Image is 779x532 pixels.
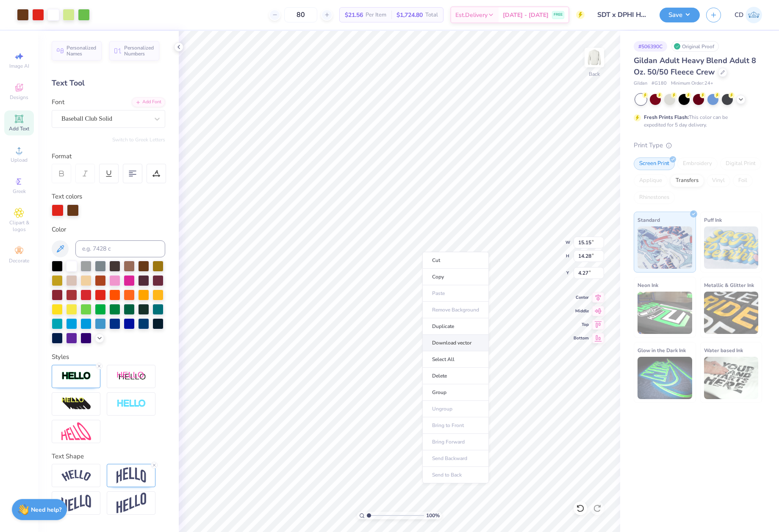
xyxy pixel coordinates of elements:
div: Foil [733,174,753,187]
img: Negative Space [116,399,146,409]
span: # G180 [651,80,667,87]
div: # 506390C [634,41,667,52]
span: Standard [638,215,660,224]
li: Select All [422,351,489,368]
img: Puff Ink [704,226,759,269]
a: CD [735,7,762,23]
label: Font [52,97,64,107]
div: Text Shape [52,452,165,461]
span: Est. Delivery [455,11,488,19]
input: e.g. 7428 c [75,240,165,257]
div: Format [52,152,166,161]
img: Metallic & Glitter Ink [704,292,759,334]
span: CD [735,10,743,20]
span: Gildan [634,80,647,87]
span: 100 % [426,512,440,519]
input: – – [284,7,317,22]
img: Water based Ink [704,357,759,399]
li: Duplicate [422,318,489,335]
span: Bottom [574,335,589,341]
li: Delete [422,368,489,384]
span: Gildan Adult Heavy Blend Adult 8 Oz. 50/50 Fleece Crew [634,55,756,77]
div: Styles [52,352,165,362]
label: Text colors [52,192,82,201]
div: Back [589,70,600,78]
span: Total [425,11,438,19]
div: Rhinestones [634,191,675,204]
span: Personalized Names [67,45,97,57]
li: Download vector [422,335,489,351]
strong: Fresh Prints Flash: [644,114,689,121]
span: Designs [10,94,28,101]
span: Glow in the Dark Ink [638,346,686,355]
li: Group [422,384,489,401]
img: Shadow [116,371,146,382]
span: Top [574,322,589,328]
span: $1,724.80 [396,11,423,19]
span: FREE [554,12,563,18]
div: Print Type [634,141,762,150]
strong: Need help? [31,506,61,514]
div: Add Font [132,97,165,107]
img: Arc [61,470,91,481]
img: Arch [116,467,146,483]
div: Transfers [670,174,704,187]
img: 3d Illusion [61,397,91,411]
span: Image AI [9,63,29,69]
div: This color can be expedited for 5 day delivery. [644,113,748,129]
div: Screen Print [634,157,675,170]
img: Neon Ink [638,292,692,334]
span: Puff Ink [704,215,722,224]
img: Standard [638,226,692,269]
img: Back [586,49,603,66]
span: $21.56 [345,11,363,19]
img: Flag [61,495,91,511]
span: Minimum Order: 24 + [671,80,713,87]
button: Switch to Greek Letters [112,136,165,143]
span: Greek [13,188,26,195]
span: Clipart & logos [4,219,34,233]
span: Metallic & Glitter Ink [704,281,754,289]
img: Glow in the Dark Ink [638,357,692,399]
span: Center [574,295,589,300]
span: Decorate [9,257,29,264]
img: Stroke [61,371,91,381]
img: Free Distort [61,422,91,441]
span: Add Text [9,125,29,132]
img: Rise [116,493,146,513]
span: Per Item [366,11,386,19]
li: Copy [422,269,489,285]
div: Digital Print [720,157,761,170]
div: Applique [634,174,668,187]
img: Cedric Diasanta [746,7,762,23]
li: Cut [422,252,489,269]
div: Original Proof [671,41,719,52]
span: [DATE] - [DATE] [503,11,549,19]
button: Save [660,8,700,22]
input: Untitled Design [591,6,653,23]
div: Text Tool [52,77,165,89]
span: Upload [11,157,28,163]
div: Vinyl [707,174,730,187]
div: Embroidery [677,157,718,170]
span: Middle [574,308,589,314]
div: Color [52,225,165,234]
span: Personalized Numbers [124,45,154,57]
span: Water based Ink [704,346,743,355]
span: Neon Ink [638,281,658,289]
